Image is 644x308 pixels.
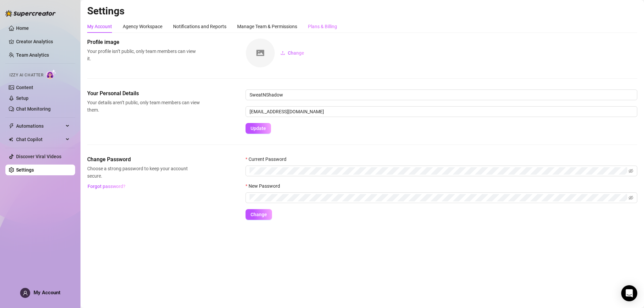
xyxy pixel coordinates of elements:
input: New Password [250,194,627,201]
span: eye-invisible [629,169,633,173]
input: Enter name [246,89,637,100]
span: Update [251,126,266,131]
span: user [23,291,28,296]
span: Izzy AI Chatter [9,72,43,78]
img: AI Chatter [46,69,56,79]
span: Your profile isn’t public, only team members can view it. [87,48,200,62]
div: Open Intercom Messenger [621,285,637,301]
img: logo-BBDzfeDw.svg [5,10,56,17]
span: Chat Copilot [16,134,64,145]
span: Choose a strong password to keep your account secure. [87,165,200,180]
span: Forgot password? [88,184,125,189]
a: Team Analytics [16,52,49,58]
span: Profile image [87,38,200,46]
a: Setup [16,96,29,101]
input: Current Password [250,167,627,175]
span: Change Password [87,156,200,164]
h2: Settings [87,5,637,17]
a: Chat Monitoring [16,106,51,112]
span: Change [251,212,267,217]
span: Your Personal Details [87,89,200,98]
label: New Password [246,182,284,190]
img: Chat Copilot [9,137,13,142]
a: Content [16,85,33,90]
button: Change [246,209,272,220]
button: Forgot password? [87,181,125,192]
a: Home [16,25,29,31]
span: thunderbolt [9,123,14,129]
span: eye-invisible [629,195,633,200]
span: My Account [34,290,60,296]
a: Discover Viral Videos [16,154,61,159]
button: Change [275,48,310,58]
span: Change [288,50,304,56]
span: Your details aren’t public, only team members can view them. [87,99,200,114]
a: Settings [16,167,34,173]
label: Current Password [246,156,291,163]
div: Notifications and Reports [173,23,226,30]
div: Agency Workspace [123,23,162,30]
span: Automations [16,121,64,131]
a: Creator Analytics [16,36,70,47]
img: square-placeholder.png [246,39,275,67]
div: Manage Team & Permissions [237,23,297,30]
button: Update [246,123,271,134]
div: My Account [87,23,112,30]
span: upload [280,51,285,55]
input: Enter new email [246,106,637,117]
div: Plans & Billing [308,23,337,30]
